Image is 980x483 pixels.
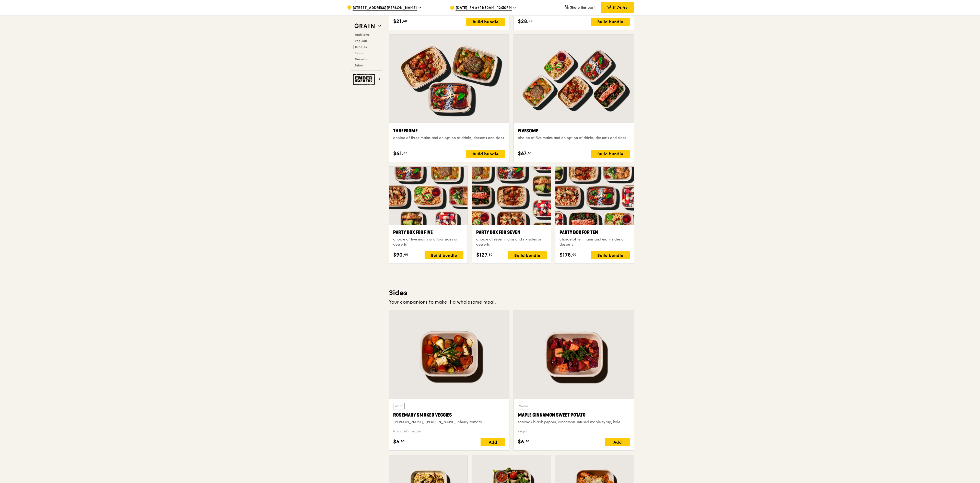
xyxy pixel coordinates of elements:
[393,150,403,157] span: $41.
[605,438,630,446] div: Add
[389,288,634,297] h3: Sides
[393,251,404,259] span: $90.
[401,439,405,443] span: 50
[518,438,526,446] span: $6.
[393,420,505,425] div: [PERSON_NAME], [PERSON_NAME], cherry tomato
[355,57,367,61] span: Desserts
[591,150,630,158] div: Build bundle
[476,251,489,259] span: $127.
[393,18,403,25] span: $21.
[393,403,405,409] div: Warm
[518,18,529,25] span: $28.
[559,251,572,259] span: $178.
[355,51,363,55] span: Sides
[591,251,630,259] div: Build bundle
[403,19,407,23] span: 50
[393,229,463,236] div: Party Box for Five
[559,229,630,236] div: Party Box for Ten
[355,64,364,67] span: Drinks
[393,438,401,446] span: $6.
[353,21,376,31] img: Grain web logo
[570,5,595,10] span: Share this cart
[403,151,407,155] span: 00
[476,229,546,236] div: Party Box for Seven
[355,33,369,37] span: Highlights
[518,429,630,434] div: vegan
[612,5,628,10] span: $174.45
[481,438,505,446] div: Add
[559,237,630,247] div: choice of ten mains and eight sides or desserts
[393,429,505,434] div: low carb, vegan
[518,150,528,157] span: $67.
[518,411,630,419] div: Maple Cinnamon Sweet Potato
[355,39,367,43] span: Regulars
[518,420,630,425] div: sarawak black pepper, cinnamon-infused maple syrup, kale
[518,403,529,409] div: Warm
[591,18,630,26] div: Build bundle
[572,252,576,257] span: 00
[476,237,546,247] div: choice of seven mains and six sides or desserts
[466,150,505,158] div: Build bundle
[518,135,630,141] div: choice of five mains and an option of drinks, desserts and sides
[518,127,630,134] div: Fivesome
[353,5,417,11] span: [STREET_ADDRESS][PERSON_NAME]
[393,237,463,247] div: choice of five mains and four sides or desserts
[355,45,367,49] span: Bundles
[529,19,533,23] span: 00
[404,252,408,257] span: 00
[489,252,493,257] span: 50
[456,5,512,11] span: [DATE], Fri at 11:30AM–12:30PM
[393,135,505,141] div: choice of three mains and an option of drinks, desserts and sides
[526,439,529,443] span: 50
[393,127,505,134] div: Threesome
[393,411,505,419] div: Rosemary Smoked Veggies
[466,18,505,26] div: Build bundle
[353,74,376,85] img: Ember Smokery web logo
[425,251,463,259] div: Build bundle
[389,298,634,306] div: Your companions to make it a wholesome meal.
[508,251,547,259] div: Build bundle
[528,151,532,155] span: 50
